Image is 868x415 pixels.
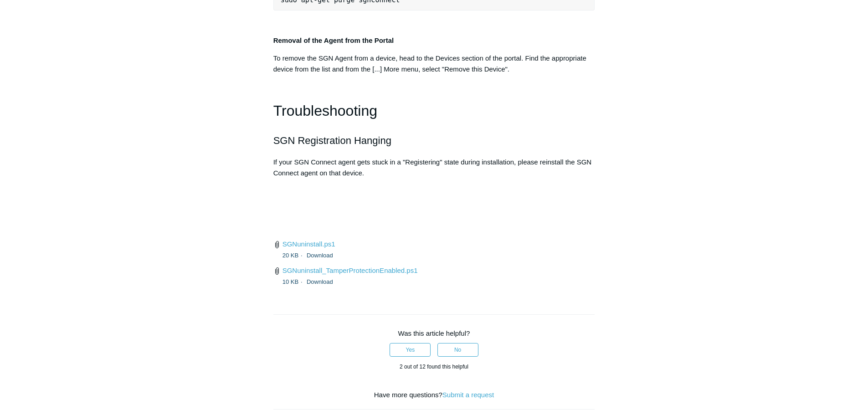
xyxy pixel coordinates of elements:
[398,329,470,337] span: Was this article helpful?
[282,266,418,274] a: SGNuninstall_TamperProtectionEnabled.ps1
[273,54,586,73] span: To remove the SGN Agent from a device, head to the Devices section of the portal. Find the approp...
[282,240,335,248] a: SGNuninstall.ps1
[273,99,595,123] h1: Troubleshooting
[400,364,468,370] span: 2 out of 12 found this helpful
[437,343,478,357] button: This article was not helpful
[282,278,305,285] span: 10 KB
[282,252,305,259] span: 20 KB
[273,36,394,44] strong: Removal of the Agent from the Portal
[273,133,595,149] h2: SGN Registration Hanging
[273,158,592,177] span: If your SGN Connect agent gets stuck in a "Registering" state during installation, please reinsta...
[307,278,333,285] a: Download
[442,391,494,399] a: Submit a request
[307,252,333,259] a: Download
[390,343,431,357] button: This article was helpful
[273,390,595,400] div: Have more questions?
